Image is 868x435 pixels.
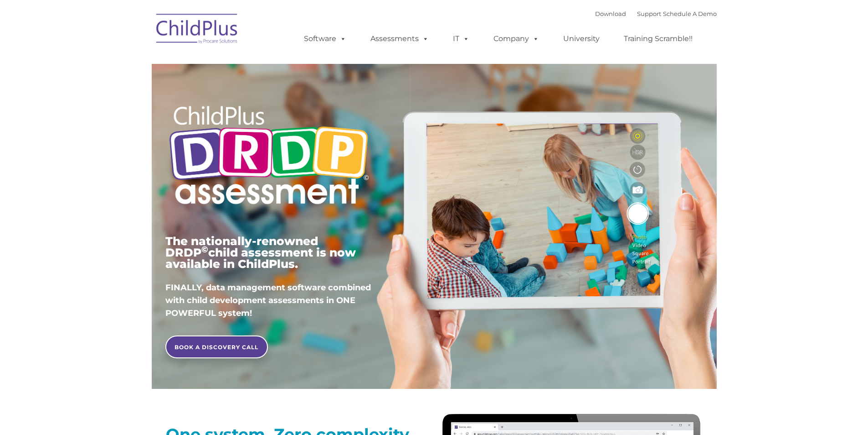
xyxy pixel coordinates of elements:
[165,94,372,220] img: Copyright - DRDP Logo Light
[595,10,717,17] font: |
[201,244,208,255] sup: ©
[663,10,717,17] a: Schedule A Demo
[165,283,371,318] span: FINALLY, data management software combined with child development assessments in ONE POWERFUL sys...
[444,30,478,48] a: IT
[295,30,355,48] a: Software
[637,10,661,17] a: Support
[595,10,626,17] a: Download
[484,30,548,48] a: Company
[165,234,356,271] span: The nationally-renowned DRDP child assessment is now available in ChildPlus.
[615,30,702,48] a: Training Scramble!!
[554,30,609,48] a: University
[361,30,438,48] a: Assessments
[165,335,268,358] a: BOOK A DISCOVERY CALL
[152,7,243,53] img: ChildPlus by Procare Solutions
